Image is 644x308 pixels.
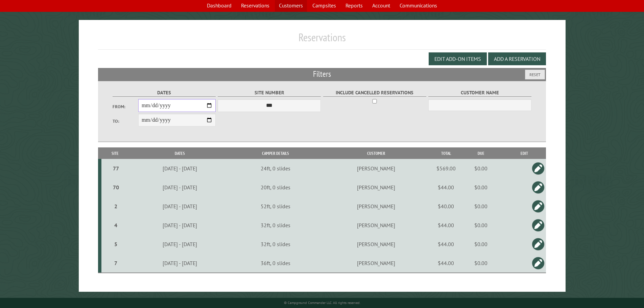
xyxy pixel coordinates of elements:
[459,254,502,273] td: $0.00
[104,241,128,247] div: 5
[130,203,230,210] div: [DATE] - [DATE]
[502,147,546,159] th: Edit
[130,241,230,247] div: [DATE] - [DATE]
[284,301,360,305] small: © Campground Commander LLC. All rights reserved.
[459,178,502,197] td: $0.00
[231,159,320,178] td: 24ft, 0 slides
[323,89,426,97] label: Include Cancelled Reservations
[101,147,129,159] th: Site
[231,235,320,254] td: 32ft, 0 slides
[429,52,487,65] button: Edit Add-on Items
[130,184,230,191] div: [DATE] - [DATE]
[130,222,230,229] div: [DATE] - [DATE]
[320,216,432,235] td: [PERSON_NAME]
[459,147,502,159] th: Due
[320,254,432,273] td: [PERSON_NAME]
[231,147,320,159] th: Camper Details
[428,89,531,97] label: Customer Name
[130,260,230,266] div: [DATE] - [DATE]
[432,254,459,273] td: $44.00
[130,165,230,172] div: [DATE] - [DATE]
[432,235,459,254] td: $44.00
[104,222,128,229] div: 4
[459,197,502,216] td: $0.00
[525,70,545,79] button: Reset
[320,197,432,216] td: [PERSON_NAME]
[320,147,432,159] th: Customer
[113,89,216,97] label: Dates
[231,197,320,216] td: 52ft, 0 slides
[231,254,320,273] td: 36ft, 0 slides
[104,203,128,210] div: 2
[432,197,459,216] td: $40.00
[231,216,320,235] td: 32ft, 0 slides
[320,178,432,197] td: [PERSON_NAME]
[459,216,502,235] td: $0.00
[113,118,138,124] label: To:
[104,184,128,191] div: 70
[432,159,459,178] td: $569.00
[129,147,231,159] th: Dates
[218,89,321,97] label: Site Number
[104,260,128,266] div: 7
[488,52,546,65] button: Add a Reservation
[113,103,138,110] label: From:
[231,178,320,197] td: 20ft, 0 slides
[320,159,432,178] td: [PERSON_NAME]
[98,68,546,81] h2: Filters
[459,159,502,178] td: $0.00
[432,216,459,235] td: $44.00
[432,178,459,197] td: $44.00
[320,235,432,254] td: [PERSON_NAME]
[104,165,128,172] div: 77
[432,147,459,159] th: Total
[98,31,546,49] h1: Reservations
[459,235,502,254] td: $0.00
